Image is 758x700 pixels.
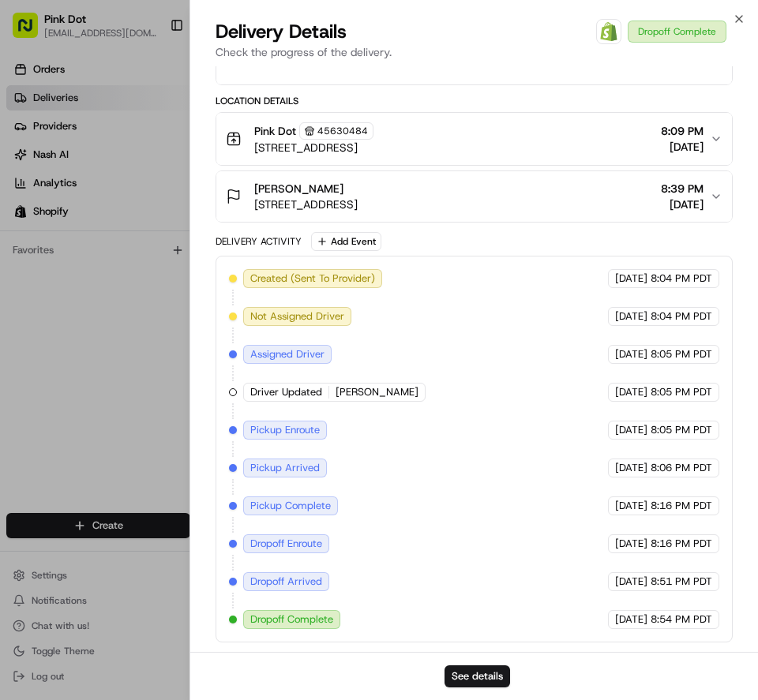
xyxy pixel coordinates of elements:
[661,181,704,197] span: 8:39 PM
[445,665,510,687] button: See details
[268,155,287,174] button: Start new chat
[317,125,368,137] span: 45630484
[250,347,325,361] span: Assigned Driver
[16,272,41,298] img: David kim
[133,354,146,367] div: 💻
[157,391,191,403] span: Pylon
[615,612,647,627] span: [DATE]
[615,461,647,475] span: [DATE]
[140,287,172,300] span: [DATE]
[651,347,712,361] span: 8:05 PM PDT
[250,575,322,589] span: Dropoff Arrived
[33,151,62,179] img: 9188753566659_6852d8bf1fb38e338040_72.png
[131,287,137,300] span: •
[615,309,647,324] span: [DATE]
[250,309,344,324] span: Not Assigned Driver
[615,347,647,361] span: [DATE]
[49,245,168,257] span: Wisdom [PERSON_NAME]
[216,44,733,60] p: Check the progress of the delivery.
[651,499,712,513] span: 8:16 PM PDT
[651,309,712,324] span: 8:04 PM PDT
[71,167,217,179] div: We're available if you need us!
[171,245,177,257] span: •
[180,245,212,257] span: [DATE]
[49,287,128,300] span: [PERSON_NAME]
[615,385,647,399] span: [DATE]
[661,197,704,212] span: [DATE]
[254,140,373,155] span: [STREET_ADDRESS]
[599,22,618,41] img: Shopify
[216,171,732,222] button: [PERSON_NAME][STREET_ADDRESS]8:39 PM[DATE]
[41,102,261,118] input: Clear
[596,19,621,44] a: Shopify
[9,346,127,375] a: 📗Knowledge Base
[16,354,28,367] div: 📗
[615,537,647,551] span: [DATE]
[111,391,191,403] a: Powered byPylon
[16,151,44,179] img: 1736555255976-a54dd68f-1ca7-489b-9aae-adbdc363a1c4
[651,385,712,399] span: 8:05 PM PDT
[651,612,712,627] span: 8:54 PM PDT
[615,271,647,286] span: [DATE]
[250,537,322,551] span: Dropoff Enroute
[250,461,320,475] span: Pickup Arrived
[250,385,322,399] span: Driver Updated
[16,205,106,218] div: Past conversations
[254,197,358,212] span: [STREET_ADDRESS]
[254,123,296,139] span: Pink Dot
[615,423,647,437] span: [DATE]
[127,346,260,375] a: 💻API Documentation
[16,63,287,88] p: Welcome 👋
[254,181,343,197] span: [PERSON_NAME]
[216,19,347,44] span: Delivery Details
[32,353,121,369] span: Knowledge Base
[651,271,712,286] span: 8:04 PM PDT
[651,423,712,437] span: 8:05 PM PDT
[149,353,253,369] span: API Documentation
[250,271,375,286] span: Created (Sent To Provider)
[615,575,647,589] span: [DATE]
[250,612,333,627] span: Dropoff Complete
[661,123,704,139] span: 8:09 PM
[32,245,44,258] img: 1736555255976-a54dd68f-1ca7-489b-9aae-adbdc363a1c4
[216,95,733,107] div: Location Details
[661,139,704,155] span: [DATE]
[216,235,302,248] div: Delivery Activity
[250,423,320,437] span: Pickup Enroute
[311,232,381,251] button: Add Event
[651,461,712,475] span: 8:06 PM PDT
[615,499,647,513] span: [DATE]
[651,575,712,589] span: 8:51 PM PDT
[336,385,418,399] span: [PERSON_NAME]
[250,499,331,513] span: Pickup Complete
[245,202,287,221] button: See all
[216,113,732,165] button: Pink Dot45630484[STREET_ADDRESS]8:09 PM[DATE]
[651,537,712,551] span: 8:16 PM PDT
[71,151,259,167] div: Start new chat
[16,230,41,260] img: Wisdom Oko
[16,16,47,47] img: Nash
